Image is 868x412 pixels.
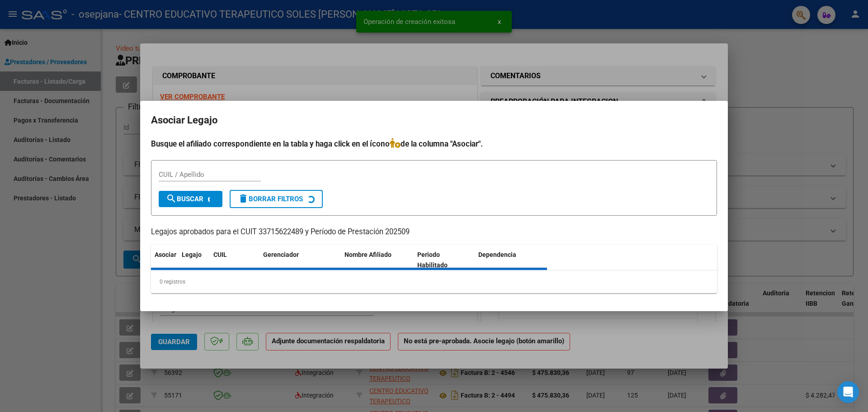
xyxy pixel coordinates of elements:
[166,195,203,203] span: Buscar
[263,251,299,258] span: Gerenciador
[475,245,547,275] datatable-header-cell: Dependencia
[478,251,516,258] span: Dependencia
[178,245,210,275] datatable-header-cell: Legajo
[341,245,414,275] datatable-header-cell: Nombre Afiliado
[151,270,717,293] div: 0 registros
[230,190,323,208] button: Borrar Filtros
[151,138,717,150] h4: Busque el afiliado correspondiente en la tabla y haga click en el ícono de la columna "Asociar".
[151,112,717,129] h2: Asociar Legajo
[182,251,202,258] span: Legajo
[210,245,259,275] datatable-header-cell: CUIL
[166,193,177,204] mat-icon: search
[344,251,392,258] span: Nombre Afiliado
[159,191,222,207] button: Buscar
[238,195,303,203] span: Borrar Filtros
[213,251,227,258] span: CUIL
[837,381,859,403] div: Open Intercom Messenger
[259,245,341,275] datatable-header-cell: Gerenciador
[417,251,448,269] span: Periodo Habilitado
[414,245,475,275] datatable-header-cell: Periodo Habilitado
[238,193,249,204] mat-icon: delete
[155,251,176,258] span: Asociar
[151,227,717,238] p: Legajos aprobados para el CUIT 33715622489 y Período de Prestación 202509
[151,245,178,275] datatable-header-cell: Asociar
